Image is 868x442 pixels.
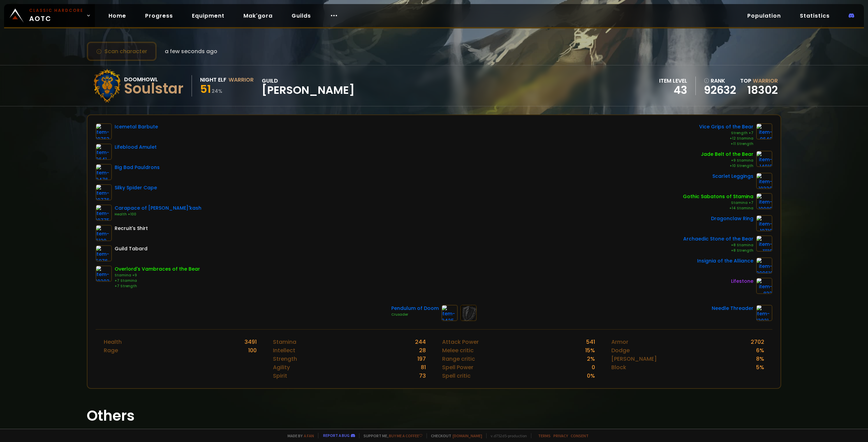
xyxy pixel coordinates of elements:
a: Privacy [553,433,568,438]
div: +7 Strength [115,283,200,289]
a: a fan [304,433,314,438]
div: Big Bad Pauldrons [115,164,160,171]
div: 8 % [756,355,764,363]
div: Spell critic [442,372,471,380]
div: +7 Stamina [115,278,200,283]
div: Warrior [229,76,254,84]
img: item-10202 [96,266,112,282]
div: Health +100 [115,212,201,217]
div: 6 % [756,346,764,355]
div: Health [104,338,122,346]
div: +9 Stamina [701,158,753,163]
a: Equipment [186,9,230,23]
small: 24 % [212,88,222,94]
div: +8 Stamina [683,243,753,248]
img: item-11118 [756,235,772,252]
a: Report a bug [323,433,350,438]
div: Agility [273,363,290,372]
div: Stamina [273,338,296,346]
div: Rage [104,346,118,355]
div: Silky Spider Cape [115,184,157,191]
div: Lifestone [731,278,753,285]
div: Recruit's Shirt [115,225,148,232]
div: Dragonclaw Ring [711,215,753,222]
a: Population [742,9,786,23]
div: item level [659,77,687,85]
div: Range critic [442,355,475,363]
a: Terms [538,433,551,438]
div: [PERSON_NAME] [611,355,657,363]
div: Insignia of the Alliance [697,257,753,265]
div: 73 [419,372,426,380]
div: Pendulum of Doom [391,305,439,312]
div: 0 % [587,372,595,380]
a: Statistics [794,9,835,23]
div: 2 % [587,355,595,363]
img: item-6120 [96,225,112,241]
div: 43 [659,85,687,95]
span: a few seconds ago [165,47,217,56]
img: item-10776 [96,184,112,201]
div: Crusader [391,312,439,317]
span: Warrior [753,77,778,85]
div: Archaedic Stone of the Bear [683,235,753,243]
div: Gothic Sabatons of Stamina [683,193,753,200]
div: Needle Threader [712,305,753,312]
div: Strength +7 [699,130,753,136]
a: Classic HardcoreAOTC [4,4,95,27]
div: Stamina +7 [683,200,753,206]
span: v. d752d5 - production [486,433,527,438]
div: 244 [415,338,426,346]
div: Doomhowl [124,75,183,84]
img: item-10710 [756,215,772,231]
a: [DOMAIN_NAME] [453,433,482,438]
span: 51 [200,81,211,97]
div: rank [704,77,736,85]
a: Guilds [286,9,316,23]
img: item-9641 [96,144,112,160]
a: Progress [140,9,178,23]
img: item-9640 [756,123,772,140]
img: item-209616 [756,257,772,274]
span: Support me, [359,433,422,438]
div: 541 [586,338,595,346]
div: 28 [419,346,426,355]
div: 5 % [756,363,764,372]
div: Guild Tabard [115,245,147,252]
a: Consent [571,433,589,438]
div: Carapace of [PERSON_NAME]'kash [115,205,201,212]
div: 197 [417,355,426,363]
div: Attack Power [442,338,479,346]
img: item-833 [756,278,772,294]
div: Melee critic [442,346,474,355]
img: item-10330 [756,173,772,189]
div: 81 [421,363,426,372]
div: 15 % [585,346,595,355]
img: item-10089 [756,193,772,209]
img: item-10775 [96,205,112,221]
a: Mak'gora [238,9,278,23]
img: item-5976 [96,245,112,261]
div: Overlord's Vambraces of the Bear [115,266,200,273]
div: 100 [248,346,257,355]
a: Buy me a coffee [389,433,422,438]
img: item-13021 [756,305,772,321]
span: Made by [283,433,314,438]
div: +11 Strength [699,141,753,147]
div: +10 Strength [701,163,753,169]
img: item-9476 [96,164,112,180]
div: 2702 [751,338,764,346]
div: Intellect [273,346,295,355]
div: Spirit [273,372,287,380]
div: Vice Grips of the Bear [699,123,753,130]
img: item-9425 [441,305,458,321]
span: AOTC [29,7,83,24]
div: +14 Stamina [683,206,753,211]
small: Classic Hardcore [29,7,83,14]
div: Soulstar [124,84,183,94]
div: Jade Belt of the Bear [701,151,753,158]
button: Scan character [87,42,157,61]
div: Armor [611,338,628,346]
div: +12 Stamina [699,136,753,141]
span: Checkout [427,433,482,438]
